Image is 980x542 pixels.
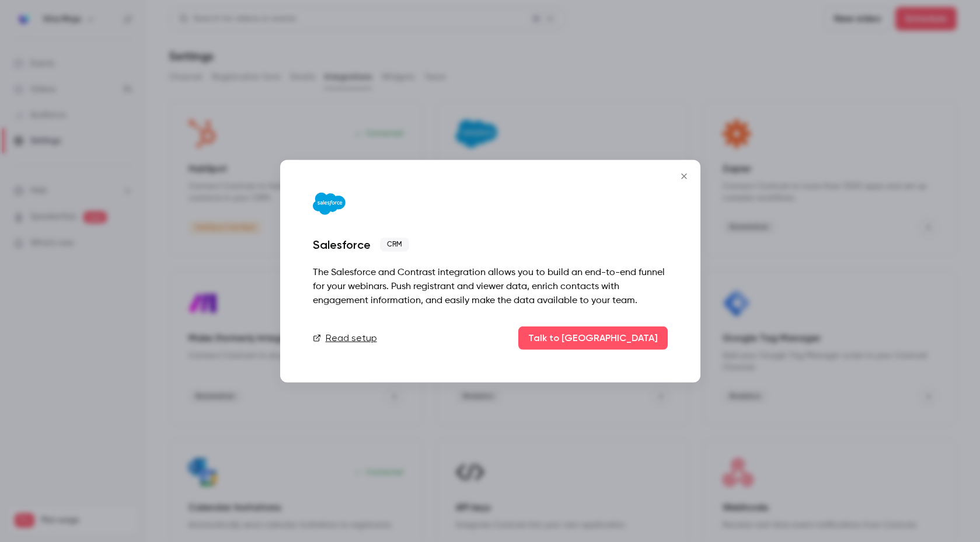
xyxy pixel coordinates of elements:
[380,237,409,251] span: CRM
[672,165,696,188] button: Close
[313,265,668,307] div: The Salesforce and Contrast integration allows you to build an end-to-end funnel for your webinar...
[313,331,377,345] a: Read setup
[518,326,668,349] button: Talk to [GEOGRAPHIC_DATA]
[313,237,371,251] div: Salesforce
